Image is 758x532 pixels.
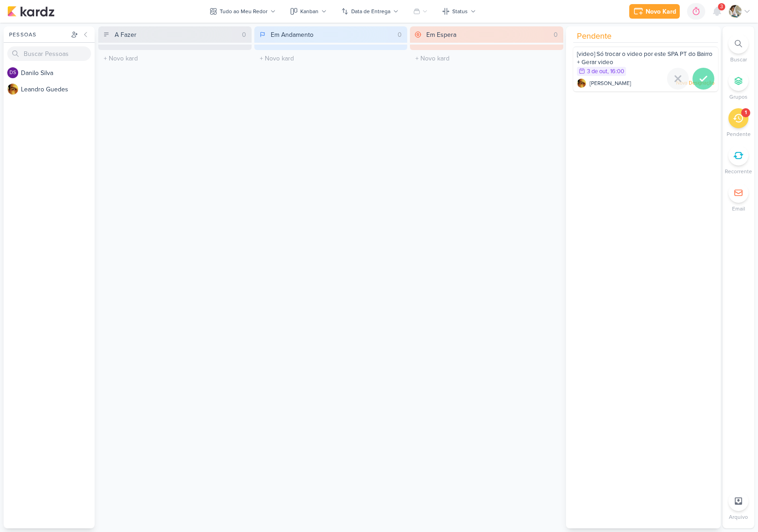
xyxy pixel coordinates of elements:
[7,6,55,17] img: kardz.app
[550,30,561,40] div: 0
[720,3,723,10] span: 3
[577,50,713,66] span: [video] Só trocar o video por este SPA PT do Bairro + Gerar video
[629,4,680,19] button: Novo Kard
[21,68,95,78] div: D a n i l o S i l v a
[10,70,16,75] p: DS
[7,30,69,39] div: Pessoas
[238,30,250,40] div: 0
[729,5,742,18] img: Raphael Simas
[7,67,18,78] div: Danilo Silva
[7,84,18,95] img: Leandro Guedes
[725,167,752,176] p: Recorrente
[100,52,250,65] input: + Novo kard
[7,46,91,61] input: Buscar Pessoas
[723,34,754,64] li: Ctrl + F
[115,30,136,40] div: A Fazer
[577,79,586,88] img: Leandro Guedes
[590,79,631,87] span: [PERSON_NAME]
[745,109,747,116] div: 1
[587,69,607,75] div: 3 de out
[729,93,748,101] p: Grupos
[21,85,95,94] div: L e a n d r o G u e d e s
[646,7,676,16] div: Novo Kard
[394,30,405,40] div: 0
[607,69,624,75] div: , 16:00
[732,205,745,213] p: Email
[730,55,747,64] p: Buscar
[412,52,561,65] input: + Novo kard
[727,130,751,138] p: Pendente
[577,30,611,42] span: Pendente
[256,52,406,65] input: + Novo kard
[271,30,313,40] div: Em Andamento
[729,513,748,521] p: Arquivo
[426,30,456,40] div: Em Espera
